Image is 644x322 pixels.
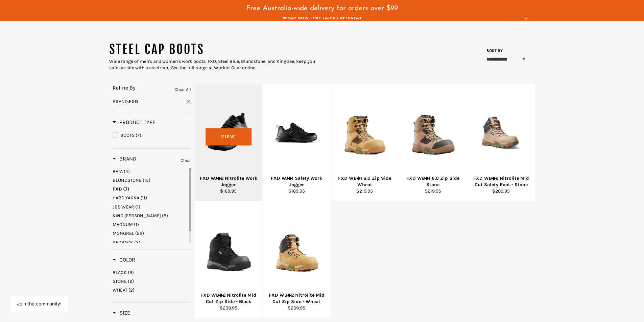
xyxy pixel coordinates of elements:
[484,48,503,54] label: Sort by
[129,99,138,104] strong: FXD
[113,98,191,105] a: Brand:FXD
[113,230,134,236] span: MONGREL
[113,195,188,201] a: HARD YAKKA
[113,132,191,139] a: BOOTS
[403,175,463,188] div: FXD WB◆1 6.0 Zip Side Stone
[113,270,127,275] span: BLACK
[113,239,188,246] a: REDBACK
[246,5,398,12] span: Free Australia-wide delivery for orders over $99
[113,287,127,293] span: WHEAT
[128,278,134,284] span: (2)
[128,287,135,293] span: (2)
[113,222,133,227] span: MAGNUM
[399,84,467,201] a: FXD WB◆1 6.0 Zip Side StoneFXD WB◆1 6.0 Zip Side Stone$219.95
[194,201,263,318] a: FXD WB◆2 Nitrolite Mid Cut Zip Side - BlackFXD WB◆2 Nitrolite Mid Cut Zip Side - Black$209.95
[113,278,127,284] span: STONE
[331,84,399,201] a: FXD WB◆1 6.0 Zip Side WheatFXD WB◆1 6.0 Zip Side Wheat$219.95
[174,86,191,93] a: Clear All
[471,175,531,188] div: FXD WB◆2 Nitrolite Mid Cut Safety Boot - Stone
[113,204,188,210] a: JBS WEAR
[113,213,188,219] a: KING GEE
[162,213,168,219] span: (9)
[113,177,142,183] span: BLUNDSTONE
[467,84,535,201] a: FXD WB◆2 Nitrolite Mid Cut Safety Boot - StoneFXD WB◆2 Nitrolite Mid Cut Safety Boot - Stone$209.95
[267,292,327,305] div: FXD WB◆2 Nitrolite Mid Cut Zip Side - Wheat
[113,84,136,91] span: Refine By
[194,84,263,201] a: FXD WJ◆2 Nitrolite Work JoggerFXD WJ◆2 Nitrolite Work Jogger$169.95View
[267,175,327,188] div: FXD WJ◆1 Safety Work Jogger
[109,15,535,21] span: WEAR NOW | PAY LATER | AFTERPAY
[113,168,188,175] a: BATA
[140,195,147,201] span: (11)
[113,269,191,276] a: BLACK
[113,230,188,237] a: MONGREL
[134,240,140,245] span: (3)
[113,155,137,162] h3: Brand
[134,222,139,227] span: (1)
[113,256,135,263] span: Color
[135,204,140,210] span: (1)
[109,58,315,71] span: Wide range of men's and women's work boots. FXD, Steel Blue, Blundstone, and KingGee, keep you sa...
[123,186,129,192] span: (7)
[199,175,258,188] div: FXD WJ◆2 Nitrolite Work Jogger
[113,309,130,316] h3: Size
[113,186,122,192] span: FXD
[181,157,191,164] a: Clear
[135,230,144,236] span: (22)
[262,201,331,318] a: FXD WB◆2 Nitrolite Mid Cut Zip Side - WheatFXD WB◆2 Nitrolite Mid Cut Zip Side - Wheat$209.95
[136,132,141,138] span: (7)
[113,119,156,126] h3: Product Type
[113,99,128,104] span: Brand
[113,213,161,219] span: KING [PERSON_NAME]
[128,270,134,275] span: (3)
[120,132,135,138] span: BOOTS
[262,84,331,201] a: FXD WJ◆1 Safety Work JoggerFXD WJ◆1 Safety Work Jogger$169.95
[199,292,258,305] div: FXD WB◆2 Nitrolite Mid Cut Zip Side - Black
[124,169,130,174] span: (4)
[113,195,139,201] span: HARD YAKKA
[143,177,150,183] span: (15)
[113,309,130,316] span: Size
[17,301,62,306] button: Join the community!
[113,256,135,263] h3: Color
[113,240,133,245] span: REDBACK
[113,204,134,210] span: JBS WEAR
[113,221,188,228] a: MAGNUM
[113,287,191,293] a: WHEAT
[113,99,138,104] span: :
[109,41,322,58] h1: STEEL CAP BOOTS
[113,186,188,192] a: FXD
[113,278,191,284] a: STONE
[113,177,188,183] a: BLUNDSTONE
[113,169,123,174] span: BATA
[335,175,395,188] div: FXD WB◆1 6.0 Zip Side Wheat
